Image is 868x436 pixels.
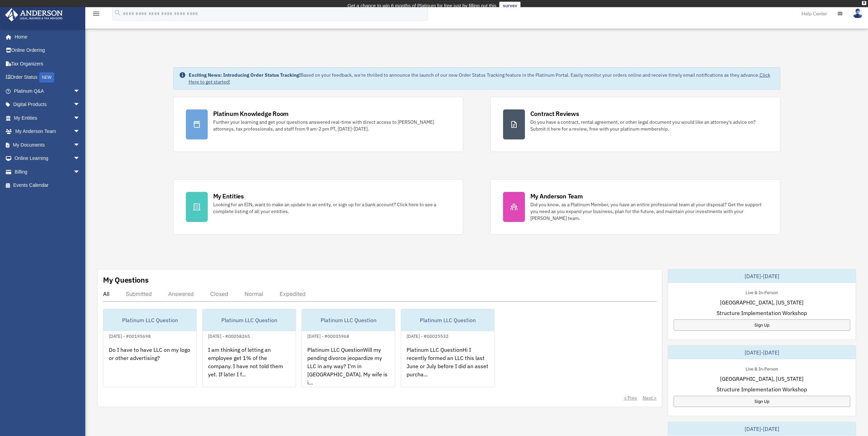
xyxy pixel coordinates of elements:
[114,9,121,17] i: search
[5,111,90,125] a: My Entitiesarrow_drop_down
[720,298,804,306] span: [GEOGRAPHIC_DATA], [US_STATE]
[103,332,156,339] div: [DATE] - #00195698
[668,346,856,359] div: [DATE]-[DATE]
[674,319,850,331] a: Sign Up
[674,396,850,407] a: Sign Up
[5,44,90,57] a: Online Ordering
[245,290,263,297] div: Normal
[103,290,109,297] div: All
[740,365,783,372] div: Live & In-Person
[5,179,90,192] a: Events Calendar
[5,71,90,85] a: Order StatusNEW
[668,269,856,283] div: [DATE]-[DATE]
[5,152,90,165] a: Online Learningarrow_drop_down
[103,309,196,331] div: Platinum LLC Question
[717,385,807,393] span: Structure Implementation Workshop
[499,2,520,10] a: survey
[5,98,90,111] a: Digital Productsarrow_drop_down
[302,340,395,393] div: Platinum LLC QuestionWill my pending divorce jeopardize my LLC in any way? I'm in [GEOGRAPHIC_DAT...
[5,30,87,44] a: Home
[5,57,90,71] a: Tax Organizers
[92,10,100,18] i: menu
[73,165,87,179] span: arrow_drop_down
[189,72,770,85] a: Click Here to get started!
[173,97,463,152] a: Platinum Knowledge Room Further your learning and get your questions answered real-time with dire...
[668,422,856,436] div: [DATE]-[DATE]
[401,309,494,331] div: Platinum LLC Question
[302,309,395,331] div: Platinum LLC Question
[73,152,87,166] span: arrow_drop_down
[73,98,87,112] span: arrow_drop_down
[213,192,244,200] div: My Entities
[213,109,289,118] div: Platinum Knowledge Room
[530,119,768,132] div: Do you have a contract, rental agreement, or other legal document you would like an attorney's ad...
[717,309,807,317] span: Structure Implementation Workshop
[126,290,152,297] div: Submitted
[210,290,228,297] div: Closed
[189,72,775,85] div: Based on your feedback, we're thrilled to announce the launch of our new Order Status Tracking fe...
[213,119,451,132] div: Further your learning and get your questions answered real-time with direct access to [PERSON_NAM...
[490,179,780,235] a: My Anderson Team Did you know, as a Platinum Member, you have an entire professional team at your...
[720,375,804,383] span: [GEOGRAPHIC_DATA], [US_STATE]
[401,332,454,339] div: [DATE] - #00025532
[103,340,196,393] div: Do I have to have LLC on my logo or other advertising?
[5,125,90,138] a: My Anderson Teamarrow_drop_down
[862,1,866,5] div: close
[348,2,497,10] div: Get a chance to win 6 months of Platinum for free just by filling out this
[73,125,87,139] span: arrow_drop_down
[530,192,583,200] div: My Anderson Team
[73,111,87,125] span: arrow_drop_down
[490,97,780,152] a: Contract Reviews Do you have a contract, rental agreement, or other legal document you would like...
[401,340,494,393] div: Platinum LLC QuestionHi I recently formed an LLC this last June or July before I did an asset pur...
[168,290,194,297] div: Answered
[530,109,579,118] div: Contract Reviews
[189,72,300,78] strong: Exciting News: Introducing Order Status Tracking!
[173,179,463,235] a: My Entities Looking for an EIN, want to make an update to an entity, or sign up for a bank accoun...
[213,201,451,215] div: Looking for an EIN, want to make an update to an entity, or sign up for a bank account? Click her...
[39,72,54,82] div: NEW
[203,309,296,331] div: Platinum LLC Question
[103,275,149,285] div: My Questions
[5,138,90,152] a: My Documentsarrow_drop_down
[73,84,87,98] span: arrow_drop_down
[203,340,296,393] div: I am thinking of letting an employee get 1% of the company. I have not told them yet. If later I ...
[302,332,355,339] div: [DATE] - #00035968
[5,84,90,98] a: Platinum Q&Aarrow_drop_down
[202,309,296,387] a: Platinum LLC Question[DATE] - #00058265I am thinking of letting an employee get 1% of the company...
[740,288,783,296] div: Live & In-Person
[92,12,100,18] a: menu
[301,309,395,387] a: Platinum LLC Question[DATE] - #00035968Platinum LLC QuestionWill my pending divorce jeopardize my...
[280,290,306,297] div: Expedited
[401,309,495,387] a: Platinum LLC Question[DATE] - #00025532Platinum LLC QuestionHi I recently formed an LLC this last...
[3,8,65,21] img: Anderson Advisors Platinum Portal
[73,138,87,152] span: arrow_drop_down
[5,165,90,179] a: Billingarrow_drop_down
[530,201,768,222] div: Did you know, as a Platinum Member, you have an entire professional team at your disposal? Get th...
[203,332,255,339] div: [DATE] - #00058265
[103,309,197,387] a: Platinum LLC Question[DATE] - #00195698Do I have to have LLC on my logo or other advertising?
